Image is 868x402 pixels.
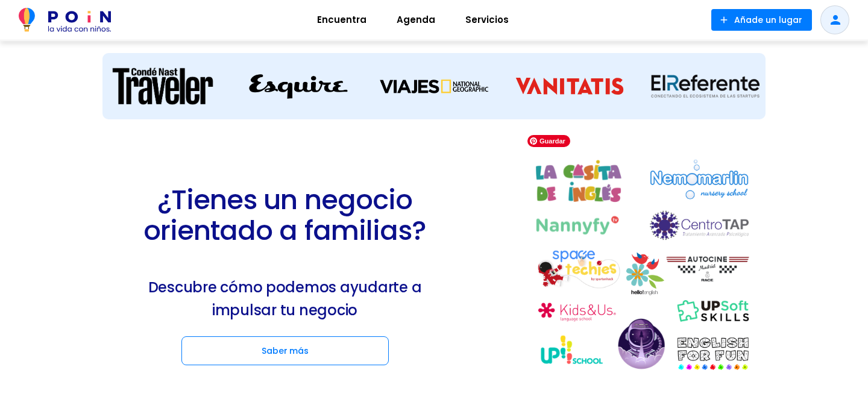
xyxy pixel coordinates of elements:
button: Saber más [181,336,389,365]
img: POiN [19,8,111,32]
span: Encuentra [312,10,372,30]
img: vanitatis el confidencial [515,53,624,119]
span: Agenda [391,10,441,30]
span: Servicios [460,10,514,30]
a: Saber más [181,344,389,357]
img: viajes national geographic [380,53,488,119]
span: Guardar [527,135,570,147]
img: esquire [244,53,353,119]
p: Descubre cómo podemos ayudarte a impulsar tu negocio [136,276,434,322]
a: Encuentra [302,5,382,34]
h2: ¿Tienes un negocio orientado a familias? [136,184,434,246]
img: el referente [651,53,759,119]
a: Servicios [450,5,524,34]
img: negocios que confían en poin [521,143,763,385]
a: Agenda [382,5,450,34]
img: conde nast traveler [108,53,217,119]
button: Añade un lugar [711,9,812,31]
